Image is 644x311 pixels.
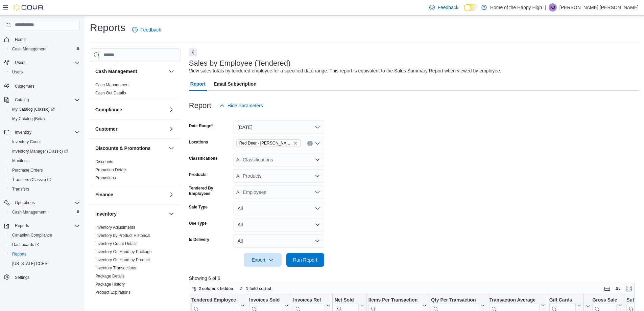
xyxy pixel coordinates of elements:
[95,290,130,295] span: Product Expirations
[9,45,49,53] a: Cash Management
[307,141,313,146] button: Clear input
[95,167,127,173] span: Promotion Details
[189,172,207,177] label: Products
[191,297,239,304] div: Tendered Employee
[368,297,421,304] div: Items Per Transaction
[9,185,32,193] a: Transfers
[95,210,117,217] h3: Inventory
[12,36,28,44] a: Home
[7,165,82,175] button: Purchase Orders
[9,105,80,113] span: My Catalog (Classic)
[90,158,181,185] div: Discounts & Promotions
[293,257,317,263] span: Run Report
[7,249,82,259] button: Reports
[1,35,82,44] button: Home
[95,241,138,246] a: Inventory Count Details
[12,209,46,215] span: Cash Management
[1,198,82,207] button: Operations
[189,67,501,74] div: View sales totals by tendered employee for a specified date range. This report is equivalent to t...
[7,156,82,165] button: Manifests
[7,137,82,147] button: Inventory Count
[95,225,135,230] span: Inventory Adjustments
[95,249,152,254] a: Inventory On Hand by Package
[95,168,127,172] a: Promotion Details
[95,145,166,152] button: Discounts & Promotions
[12,149,68,154] span: Inventory Manager (Classic)
[12,222,32,230] button: Reports
[12,177,51,182] span: Transfers (Classic)
[234,218,324,231] button: All
[315,157,320,162] button: Open list of options
[90,21,125,35] h1: Reports
[95,241,138,246] span: Inventory Count Details
[217,99,266,112] button: Hide Parameters
[95,83,129,87] a: Cash Management
[234,120,324,134] button: [DATE]
[12,128,34,136] button: Inventory
[95,159,113,164] a: Discounts
[189,102,211,110] h3: Report
[95,90,126,96] span: Cash Out Details
[12,273,80,282] span: Settings
[95,68,137,75] h3: Cash Management
[1,128,82,137] button: Inventory
[15,84,34,89] span: Customers
[9,166,46,174] a: Purchase Orders
[1,95,82,105] button: Catalog
[437,4,458,11] span: Feedback
[9,105,57,113] a: My Catalog (Classic)
[95,159,113,164] span: Discounts
[95,258,150,262] a: Inventory On Hand by Product
[9,260,80,268] span: Washington CCRS
[95,273,125,279] span: Package Details
[189,221,207,226] label: Use Type
[489,297,539,304] div: Transaction Average
[12,69,23,75] span: Users
[95,126,117,132] h3: Customer
[545,3,546,12] p: |
[15,37,26,42] span: Home
[9,166,80,174] span: Purchase Orders
[129,23,164,37] a: Feedback
[7,230,82,240] button: Canadian Compliance
[1,272,82,282] button: Settings
[95,210,166,217] button: Inventory
[234,202,324,215] button: All
[95,145,150,152] h3: Discounts & Promotions
[249,297,283,304] div: Invoices Sold
[592,297,617,304] div: Gross Sales
[239,140,292,147] span: Red Deer - [PERSON_NAME] Place - Fire & Flower
[189,48,197,57] button: Next
[189,139,208,145] label: Locations
[90,81,181,100] div: Cash Management
[9,138,44,146] a: Inventory Count
[95,266,136,270] a: Inventory Transactions
[7,114,82,124] button: My Catalog (Beta)
[95,257,150,263] span: Inventory On Hand by Product
[9,176,54,184] a: Transfers (Classic)
[490,3,542,12] p: Home of the Happy High
[9,241,80,249] span: Dashboards
[603,285,611,293] button: Keyboard shortcuts
[12,107,55,112] span: My Catalog (Classic)
[614,285,622,293] button: Display options
[12,116,45,121] span: My Catalog (Beta)
[95,82,129,88] span: Cash Management
[12,199,38,207] button: Operations
[167,106,175,114] button: Compliance
[95,106,122,113] h3: Compliance
[190,77,206,91] span: Report
[464,4,478,11] input: Dark Mode
[12,139,41,145] span: Inventory Count
[95,290,130,295] a: Product Expirations
[140,26,161,33] span: Feedback
[228,102,263,109] span: Hide Parameters
[236,139,301,147] span: Red Deer - Bower Place - Fire & Flower
[15,97,29,103] span: Catalog
[431,297,479,304] div: Qty Per Transaction
[12,82,80,90] span: Customers
[189,59,291,67] h3: Sales by Employee (Tendered)
[334,297,358,304] div: Net Sold
[167,210,175,218] button: Inventory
